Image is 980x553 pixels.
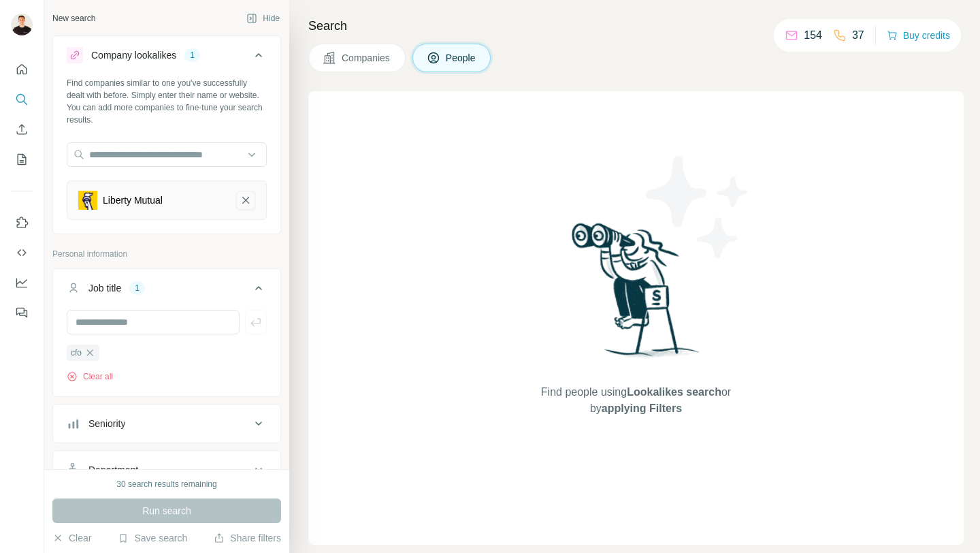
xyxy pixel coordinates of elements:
[116,478,216,490] div: 30 search results remaining
[566,219,707,371] img: Surfe Illustration - Woman searching with binoculars
[67,77,267,126] div: Find companies similar to one you've successfully dealt with before. Simply enter their name or w...
[184,49,200,61] div: 1
[53,454,280,486] button: Department
[78,191,97,210] img: Liberty Mutual-logo
[627,386,721,398] span: Lookalikes search
[11,117,33,142] button: Enrich CSV
[804,27,822,44] p: 154
[53,407,280,440] button: Seniority
[91,48,176,62] div: Company lookalikes
[52,531,91,545] button: Clear
[446,51,477,65] span: People
[602,402,682,414] span: applying Filters
[887,26,950,45] button: Buy credits
[52,12,95,25] div: New search
[236,191,255,210] button: Liberty Mutual-remove-button
[527,384,745,417] span: Find people using or by
[11,210,33,235] button: Use Surfe on LinkedIn
[636,146,759,268] img: Surfe Illustration - Stars
[11,57,33,82] button: Quick start
[71,347,82,359] span: cfo
[11,147,33,172] button: My lists
[308,16,964,35] h4: Search
[11,300,33,325] button: Feedback
[11,87,33,112] button: Search
[11,240,33,265] button: Use Surfe API
[11,270,33,295] button: Dashboard
[67,370,113,383] button: Clear all
[88,281,121,295] div: Job title
[88,463,138,477] div: Department
[53,39,280,77] button: Company lookalikes1
[88,417,125,430] div: Seniority
[103,193,163,207] div: Liberty Mutual
[53,272,280,310] button: Job title1
[237,8,289,29] button: Hide
[342,51,391,65] span: Companies
[129,282,145,294] div: 1
[118,531,187,545] button: Save search
[214,531,281,545] button: Share filters
[852,27,864,44] p: 37
[52,248,281,260] p: Personal information
[11,14,33,35] img: Avatar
